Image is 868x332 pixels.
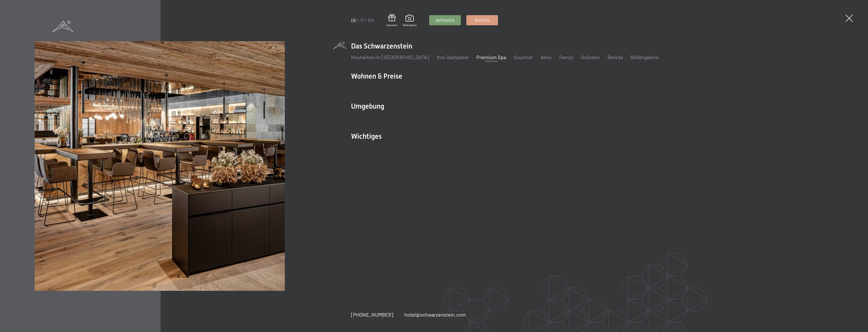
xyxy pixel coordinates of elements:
[360,17,364,23] a: IT
[35,41,285,291] img: Wellnesshotel Südtirol SCHWARZENSTEIN - Wellnessurlaub in den Alpen, Wandern und Wellness
[581,54,600,60] a: GoGreen
[467,15,498,25] a: Buchen
[436,18,454,23] span: Anfragen
[437,54,469,60] a: Ihre Gastgeber
[386,14,397,27] a: Gutschein
[403,23,417,27] span: Bildergalerie
[368,17,374,23] a: EN
[476,54,506,60] a: Premium Spa
[386,23,397,27] span: Gutschein
[475,18,489,23] span: Buchen
[631,54,659,60] a: Bildergalerie
[351,312,393,318] span: [PHONE_NUMBER]
[403,15,417,27] a: Bildergalerie
[514,54,533,60] a: Gourmet
[559,54,573,60] a: Family
[404,311,466,318] a: hotel@schwarzenstein.com
[351,54,429,60] a: Neuheiten im [GEOGRAPHIC_DATA]
[607,54,623,60] a: Belvita
[351,311,393,318] a: [PHONE_NUMBER]
[540,54,552,60] a: Aktiv
[429,15,461,25] a: Anfragen
[351,17,357,23] a: DE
